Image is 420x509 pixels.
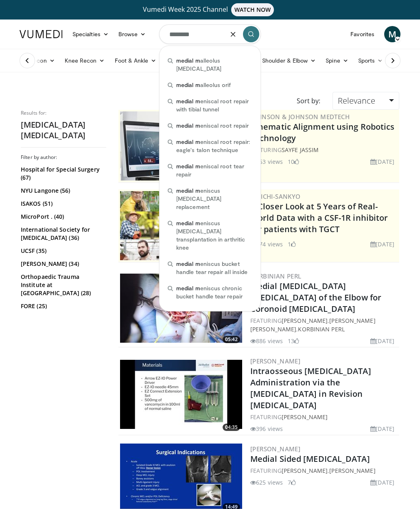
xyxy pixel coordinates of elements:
span: eniscus [MEDICAL_DATA] transplantation in arthritic knee [176,219,252,252]
a: 04:35 [120,360,242,429]
a: ISAKOS (51) [21,200,104,208]
li: 625 views [250,478,283,487]
div: FEATURING , [250,466,398,475]
a: Shoulder & Elbow [257,52,321,69]
a: Medial [MEDICAL_DATA] [MEDICAL_DATA] of the Elbow for Coronoid [MEDICAL_DATA] [250,281,381,314]
a: Foot & Ankle [110,52,162,69]
img: VuMedi Logo [20,30,63,38]
a: Sayfe Jassim [282,146,319,154]
div: Sort by: [291,92,326,110]
span: 05:42 [223,336,240,343]
li: [DATE] [370,337,394,345]
a: [PERSON_NAME] [329,467,375,474]
span: medial m [176,163,200,170]
span: medial m [176,187,200,194]
li: 274 views [250,240,283,248]
span: eniscal root repair: eagle's talon technique [176,138,252,154]
span: alleolus orif [176,81,231,89]
a: [PERSON_NAME] [282,317,328,324]
li: 7 [288,478,296,487]
a: Daiichi-Sankyo [250,192,301,200]
span: eniscus [MEDICAL_DATA] replacement [176,187,252,211]
a: Favorites [346,26,379,42]
span: eniscus chronic bucket handle tear repair [176,284,252,300]
li: [DATE] [370,424,394,433]
span: WATCH NOW [231,3,274,16]
img: 93c22cae-14d1-47f0-9e4a-a244e824b022.png.300x170_q85_crop-smart_upscale.jpg [120,191,242,260]
a: Orthopaedic Trauma Institute at [GEOGRAPHIC_DATA] (28) [21,273,104,297]
a: Vumedi Week 2025 ChannelWATCH NOW [15,3,405,16]
li: 13 [288,337,299,345]
a: International Society for [MEDICAL_DATA] (36) [21,226,104,242]
li: 396 views [250,424,283,433]
span: alleolus [MEDICAL_DATA] [176,57,252,73]
span: medial m [176,285,200,291]
h3: Filter by author: [21,154,106,161]
span: eniscus bucket handle tear repair all inside [176,260,252,276]
span: medial m [176,98,200,104]
li: 886 views [250,337,283,345]
span: medial m [176,220,200,226]
a: Kinematic Alignment using Robotics Technology [250,121,394,144]
a: M [384,26,400,42]
li: [DATE] [370,157,394,166]
a: 05:42 [120,274,242,343]
p: Results for: [21,110,106,116]
span: eniscal root repair [176,122,249,130]
h2: [MEDICAL_DATA] [MEDICAL_DATA] [21,120,106,141]
a: Knee Recon [60,52,110,69]
a: Specialties [68,26,114,42]
a: [PERSON_NAME] [282,413,328,421]
span: eniscal root tear repair [176,162,252,178]
a: FORE (25) [21,302,104,310]
span: medial m [176,57,200,64]
li: [DATE] [370,478,394,487]
a: Browse [114,26,151,42]
a: [PERSON_NAME] [282,467,328,474]
a: Johnson & Johnson MedTech [250,113,350,121]
li: [DATE] [370,240,394,248]
a: Intraosseous [MEDICAL_DATA] Administration via the [MEDICAL_DATA] in Revision [MEDICAL_DATA] [250,365,371,411]
li: 10 [288,157,299,166]
input: Search topics, interventions [159,24,261,44]
a: Sports [353,52,388,69]
a: Relevance [332,92,399,110]
span: medial m [176,81,200,88]
a: Korbinian Perl [250,272,302,280]
div: FEATURING , , [250,316,398,333]
a: 21:44 [120,111,242,181]
a: NYU Langone (56) [21,187,104,195]
span: medial m [176,260,200,267]
div: FEATURING [250,413,398,421]
a: MicroPort . (40) [21,213,104,221]
span: eniscal root repair with tibial tunnel [176,97,252,113]
span: Relevance [338,95,375,106]
li: 853 views [250,157,283,166]
a: 06:25 [120,191,242,260]
a: A Closer Look at 5 Years of Real-World Data with a CSF-1R inhibitor for patients with TGCT [250,201,388,235]
img: 3bdbf933-769d-4025-a0b0-14e0145b0950.300x170_q85_crop-smart_upscale.jpg [120,274,242,343]
a: Medial Sided [MEDICAL_DATA] [250,453,370,464]
a: Spine [321,52,353,69]
a: Hospital for Special Surgery (67) [21,165,104,182]
a: UCSF (35) [21,247,104,255]
span: medial m [176,122,200,129]
img: f3ad5b38-f76a-4da1-ba56-dc042c9e0424.300x170_q85_crop-smart_upscale.jpg [120,360,242,429]
a: [PERSON_NAME] [250,357,300,365]
span: 04:35 [223,424,240,431]
a: Korbinian Perl [298,325,344,333]
img: 85482610-0380-4aae-aa4a-4a9be0c1a4f1.300x170_q85_crop-smart_upscale.jpg [120,111,242,181]
a: [PERSON_NAME] [250,445,300,453]
a: [PERSON_NAME] (34) [21,260,104,268]
li: 1 [288,240,296,248]
span: medial m [176,138,200,145]
div: FEATURING [250,146,398,154]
